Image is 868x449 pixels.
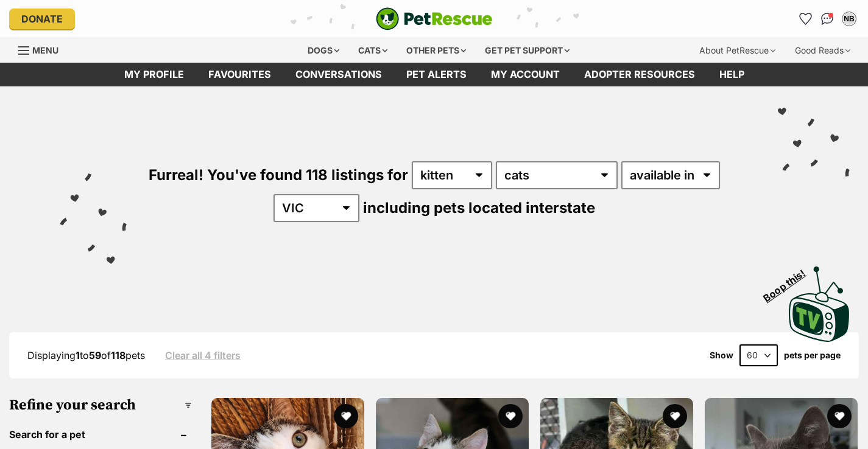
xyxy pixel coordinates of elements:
[817,9,837,29] a: Conversations
[786,38,859,63] div: Good Reads
[479,63,572,86] a: My account
[707,63,757,86] a: Help
[350,38,396,63] div: Cats
[18,38,67,60] a: Menu
[363,199,595,217] span: including pets located interstate
[32,45,58,55] span: Menu
[827,404,852,428] button: favourite
[89,349,101,361] strong: 59
[112,63,196,86] a: My profile
[196,63,283,86] a: Favourites
[165,350,241,361] a: Clear all 4 filters
[9,9,75,29] a: Donate
[796,9,815,29] a: Favourites
[111,349,125,361] strong: 118
[149,166,408,184] span: Furreal! You've found 118 listings for
[789,266,850,342] img: PetRescue TV logo
[796,9,859,29] ul: Account quick links
[710,350,733,360] span: Show
[663,404,687,428] button: favourite
[572,63,707,86] a: Adopter resources
[839,9,859,29] button: My account
[476,38,578,63] div: Get pet support
[394,63,479,86] a: Pet alerts
[843,13,855,25] div: NB
[376,7,493,30] img: logo-cat-932fe2b9b8326f06289b0f2fb663e598f794de774fb13d1741a6617ecf9a85b4.svg
[821,13,834,25] img: chat-41dd97257d64d25036548639549fe6c8038ab92f7586957e7f3b1b290dea8141.svg
[9,429,192,440] header: Search for a pet
[691,38,784,63] div: About PetRescue
[789,256,850,344] a: Boop this!
[498,404,523,428] button: favourite
[376,7,493,30] a: PetRescue
[791,406,856,443] iframe: Help Scout Beacon - Open
[761,260,817,304] span: Boop this!
[9,397,192,414] h3: Refine your search
[299,38,348,63] div: Dogs
[398,38,475,63] div: Other pets
[283,63,394,86] a: conversations
[334,404,358,428] button: favourite
[76,349,80,361] strong: 1
[27,349,145,361] span: Displaying to of pets
[784,350,841,360] label: pets per page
